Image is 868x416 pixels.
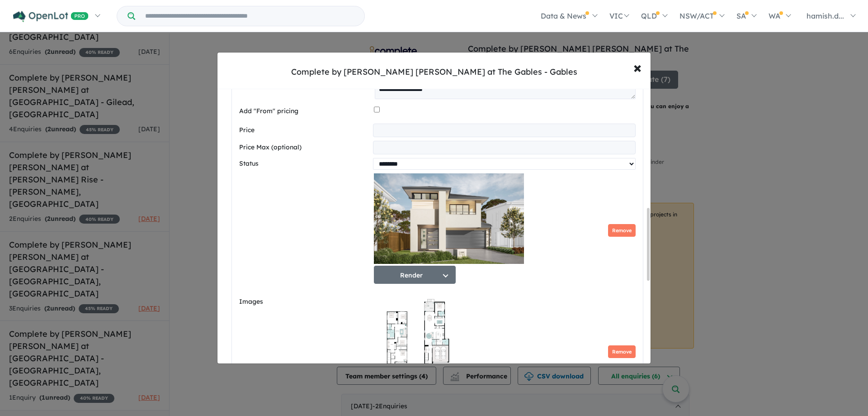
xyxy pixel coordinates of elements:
[374,295,461,385] img: Complete by McDonald Jones Homes at The Gables - Gables - Lot 4102 Floorplan
[608,224,636,237] button: Remove
[608,345,636,359] button: Remove
[239,125,369,136] label: Price
[807,11,844,20] span: hamish.d...
[239,106,370,117] label: Add "From" pricing
[374,266,456,284] button: Render
[633,57,642,77] span: ×
[239,142,369,153] label: Price Max (optional)
[239,158,369,169] label: Status
[291,66,577,78] div: Complete by [PERSON_NAME] [PERSON_NAME] at The Gables - Gables
[374,173,524,264] img: Complete by McDonald Jones Homes at The Gables - Gables - Lot 4102 Render
[13,11,89,22] img: Openlot PRO Logo White
[239,296,370,307] label: Images
[137,6,363,26] input: Try estate name, suburb, builder or developer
